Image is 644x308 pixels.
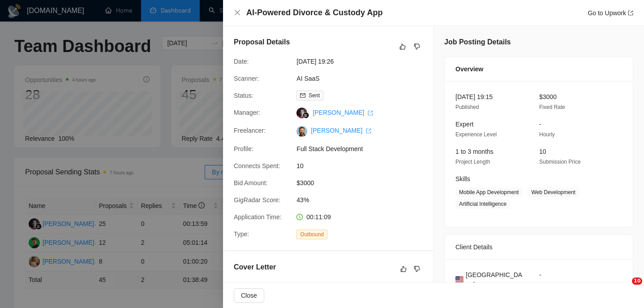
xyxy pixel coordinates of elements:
[234,127,266,134] span: Freelancer:
[444,37,511,48] h5: Job Posting Details
[234,109,260,116] span: Manager:
[455,131,497,138] span: Experience Level
[539,159,581,165] span: Submission Price
[300,93,305,98] span: mail
[397,41,408,52] button: like
[455,64,483,74] span: Overview
[455,175,470,182] span: Skills
[296,230,327,239] span: Outbound
[313,109,373,116] a: [PERSON_NAME] export
[412,264,422,274] button: dislike
[296,144,431,154] span: Full Stack Development
[234,37,290,48] h5: Proposal Details
[234,92,253,99] span: Status:
[455,159,490,165] span: Project Length
[296,75,319,82] a: AI SaaS
[234,145,253,152] span: Profile:
[400,265,407,273] span: like
[234,213,282,221] span: Application Time:
[296,195,431,205] span: 43%
[399,43,406,50] span: like
[455,235,622,259] div: Client Details
[296,56,431,66] span: [DATE] 19:26
[306,213,331,221] span: 00:11:09
[234,230,249,238] span: Type:
[632,278,642,285] span: 10
[528,187,579,197] span: Web Development
[303,112,309,118] img: gigradar-bm.png
[234,196,280,204] span: GigRadar Score:
[234,75,259,82] span: Scanner:
[539,271,541,278] span: -
[414,43,420,50] span: dislike
[296,161,431,171] span: 10
[311,127,371,134] a: [PERSON_NAME] export
[398,264,409,274] button: like
[539,282,584,288] span: Average Feedback
[628,10,633,16] span: export
[234,58,249,65] span: Date:
[466,270,525,290] span: [GEOGRAPHIC_DATA]
[455,275,464,285] img: 🇺🇸
[539,104,565,110] span: Fixed Rate
[455,148,494,155] span: 1 to 3 months
[234,9,241,17] button: Close
[455,93,493,100] span: [DATE] 19:15
[246,7,382,18] h4: AI-Powered Divorce & Custody App
[414,265,420,273] span: dislike
[309,92,320,99] span: Sent
[455,104,479,110] span: Published
[412,41,422,52] button: dislike
[614,278,635,299] iframe: Intercom live chat
[234,262,276,273] h5: Cover Letter
[366,128,371,134] span: export
[368,110,373,116] span: export
[296,126,307,137] img: c1-JWQDXWEy3CnA6sRtFzzU22paoDq5cZnWyBNc3HWqwvuW0qNnjm1CMP-YmbEEtPC
[234,288,264,303] button: Close
[234,179,268,187] span: Bid Amount:
[234,9,241,16] span: close
[234,162,280,169] span: Connects Spent:
[455,199,510,209] span: Artificial Intelligence
[455,187,522,197] span: Mobile App Development
[539,121,541,128] span: -
[296,178,431,188] span: $3000
[296,214,303,220] span: clock-circle
[539,93,557,100] span: $3000
[455,121,473,128] span: Expert
[588,9,633,17] a: Go to Upworkexport
[539,131,555,138] span: Hourly
[539,148,546,155] span: 10
[241,291,257,300] span: Close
